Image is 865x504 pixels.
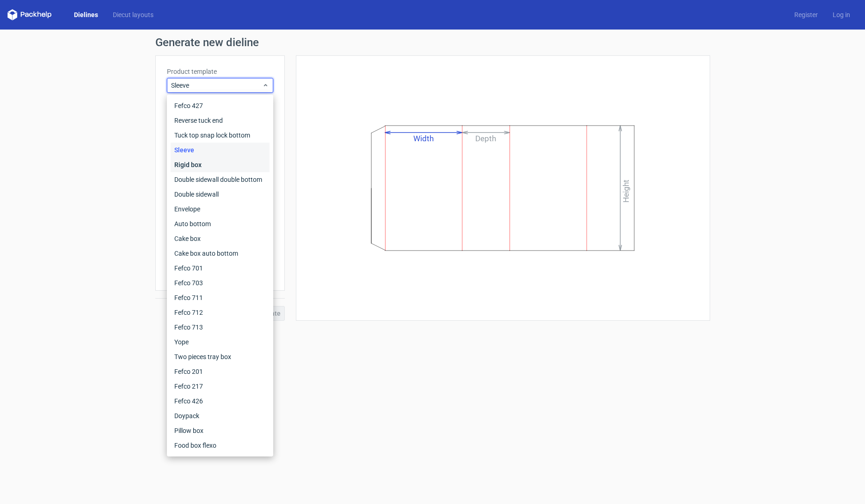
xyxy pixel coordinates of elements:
[171,128,270,143] div: Tuck top snap lock bottom
[171,320,270,335] div: Fefco 713
[171,335,270,349] div: Yope
[171,364,270,379] div: Fefco 201
[171,98,270,113] div: Fefco 427
[171,113,270,128] div: Reverse tuck end
[171,408,270,423] div: Doypack
[825,10,858,19] a: Log in
[171,231,270,246] div: Cake box
[171,261,270,276] div: Fefco 701
[171,143,270,157] div: Sleeve
[475,134,496,143] text: Depth
[67,10,105,19] a: Dielines
[171,276,270,290] div: Fefco 703
[171,172,270,187] div: Double sidewall double bottom
[171,202,270,216] div: Envelope
[171,349,270,364] div: Two pieces tray box
[171,438,270,453] div: Food box flexo
[171,423,270,438] div: Pillow box
[171,305,270,320] div: Fefco 712
[171,394,270,408] div: Fefco 426
[621,180,631,203] text: Height
[171,81,262,90] span: Sleeve
[171,379,270,394] div: Fefco 217
[155,37,710,48] h1: Generate new dieline
[171,157,270,172] div: Rigid box
[171,216,270,231] div: Auto bottom
[167,67,273,76] label: Product template
[171,290,270,305] div: Fefco 711
[171,187,270,202] div: Double sidewall
[413,134,434,143] text: Width
[787,10,825,19] a: Register
[105,10,161,19] a: Diecut layouts
[171,246,270,261] div: Cake box auto bottom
